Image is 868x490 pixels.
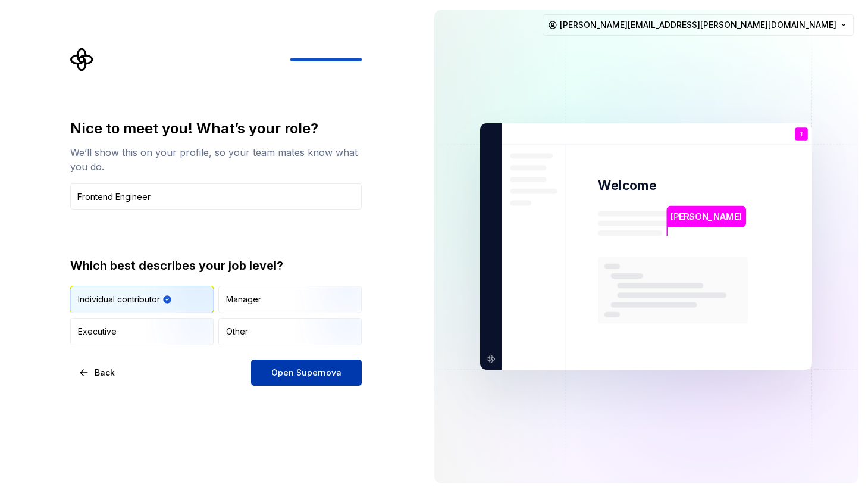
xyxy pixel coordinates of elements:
p: [PERSON_NAME] [671,210,742,223]
span: [PERSON_NAME][EMAIL_ADDRESS][PERSON_NAME][DOMAIN_NAME] [560,19,836,31]
div: Individual contributor [78,294,160,305]
svg: Supernova Logo [70,48,94,71]
div: We’ll show this on your profile, so your team mates know what you do. [70,145,362,174]
div: Nice to meet you! What’s your role? [70,119,362,138]
button: [PERSON_NAME][EMAIL_ADDRESS][PERSON_NAME][DOMAIN_NAME] [543,14,854,36]
span: Open Supernova [271,367,341,379]
p: T [799,131,804,138]
div: Manager [226,294,261,305]
button: Open Supernova [251,360,362,386]
p: Welcome [598,177,656,194]
div: Other [226,326,248,338]
div: Which best describes your job level? [70,257,362,274]
input: Job title [70,183,362,210]
div: Executive [78,326,117,338]
span: Back [95,367,115,379]
button: Back [70,360,125,386]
